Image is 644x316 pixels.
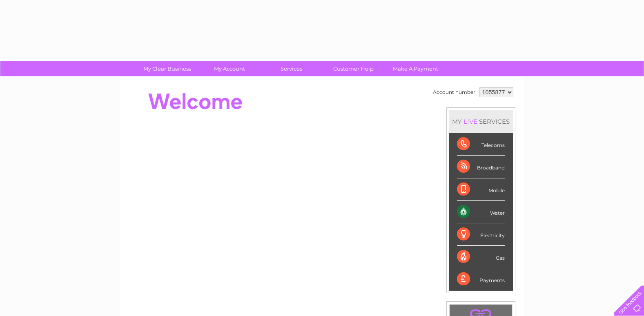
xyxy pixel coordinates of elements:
td: Account number [431,85,477,99]
a: My Clear Business [134,61,201,76]
a: Customer Help [320,61,387,76]
div: Gas [457,246,505,268]
a: My Account [196,61,263,76]
div: Payments [457,268,505,290]
div: LIVE [462,118,479,125]
div: Water [457,201,505,223]
div: Telecoms [457,133,505,156]
div: Broadband [457,156,505,178]
a: Make A Payment [382,61,449,76]
a: Services [258,61,325,76]
div: Electricity [457,223,505,246]
div: MY SERVICES [449,110,513,133]
div: Mobile [457,178,505,201]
